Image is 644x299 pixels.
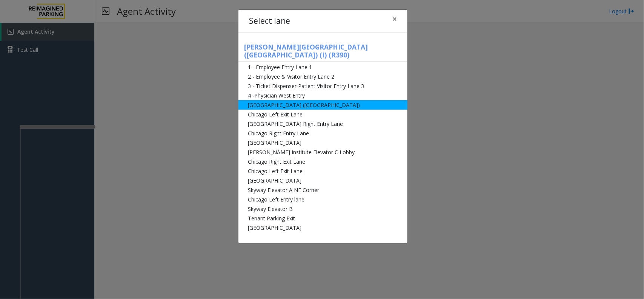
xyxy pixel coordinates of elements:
li: [GEOGRAPHIC_DATA] [238,176,407,185]
li: 3 - Ticket Dispenser Patient Visitor Entry Lane 3 [238,81,407,91]
li: [GEOGRAPHIC_DATA] Right Entry Lane [238,119,407,129]
span: × [392,14,397,24]
li: Skyway Elevator A NE Corner [238,185,407,195]
li: [PERSON_NAME] Institute Elevator C Lobby [238,147,407,157]
li: [GEOGRAPHIC_DATA] [238,138,407,147]
li: Chicago Left Exit Lane [238,110,407,119]
h5: [PERSON_NAME][GEOGRAPHIC_DATA] ([GEOGRAPHIC_DATA]) (I) (R390) [238,43,407,62]
li: [GEOGRAPHIC_DATA] ([GEOGRAPHIC_DATA]) [238,100,407,110]
li: Chicago Right Exit Lane [238,157,407,166]
li: Chicago Right Entry Lane [238,129,407,138]
li: Chicago Left Entry lane [238,195,407,204]
li: [GEOGRAPHIC_DATA] [238,223,407,232]
h4: Select lane [249,15,290,27]
li: 2 - Employee & Visitor Entry Lane 2 [238,72,407,81]
li: Chicago Left Exit Lane [238,166,407,176]
li: Skyway Elevator B [238,204,407,214]
button: Close [387,10,402,28]
li: 4 -Physician West Entry [238,91,407,100]
li: 1 - Employee Entry Lane 1 [238,62,407,72]
li: Tenant Parking Exit [238,214,407,223]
